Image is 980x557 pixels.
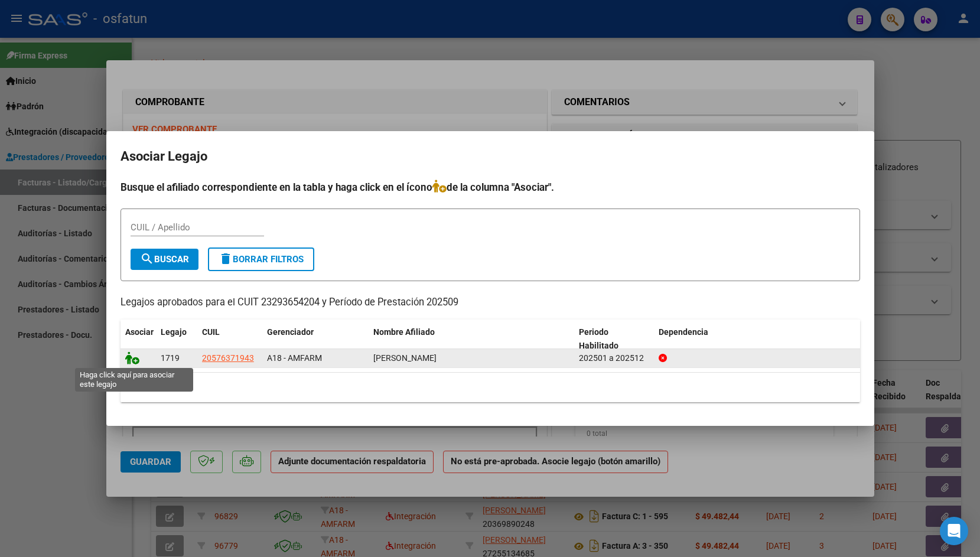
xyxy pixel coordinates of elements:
span: Borrar Filtros [219,254,304,265]
p: Legajos aprobados para el CUIT 23293654204 y Período de Prestación 202509 [121,295,860,310]
span: Nombre Afiliado [373,327,435,337]
span: Legajo [161,327,187,337]
div: 202501 a 202512 [579,351,649,365]
datatable-header-cell: Dependencia [654,320,860,359]
button: Borrar Filtros [208,247,314,271]
span: CUIL [202,327,220,337]
span: Asociar [125,327,154,337]
datatable-header-cell: Gerenciador [262,320,369,359]
div: 1 registros [121,373,860,402]
datatable-header-cell: CUIL [197,320,262,359]
mat-icon: search [140,252,154,266]
span: 20576371943 [202,353,254,363]
span: A18 - AMFARM [267,353,322,363]
span: TROCHE JOSIAS EMMANUEL [373,353,437,363]
span: Buscar [140,254,189,265]
datatable-header-cell: Legajo [156,320,197,359]
h2: Asociar Legajo [121,145,860,168]
h4: Busque el afiliado correspondiente en la tabla y haga click en el ícono de la columna "Asociar". [121,180,860,195]
datatable-header-cell: Nombre Afiliado [369,320,575,359]
datatable-header-cell: Periodo Habilitado [574,320,654,359]
datatable-header-cell: Asociar [121,320,156,359]
span: Dependencia [659,327,708,337]
button: Buscar [131,249,198,270]
span: Gerenciador [267,327,314,337]
div: Open Intercom Messenger [940,517,968,545]
span: Periodo Habilitado [579,327,618,350]
span: 1719 [161,353,180,363]
mat-icon: delete [219,252,233,266]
